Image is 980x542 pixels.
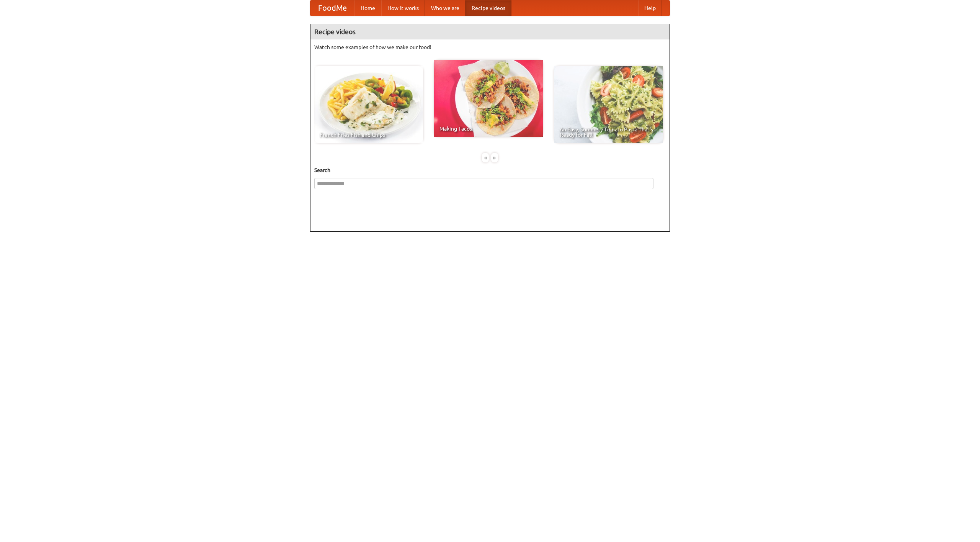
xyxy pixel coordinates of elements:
[554,66,663,143] a: An Easy, Summery Tomato Pasta That's Ready for Fall
[320,132,418,138] span: French Fries Fish and Chips
[354,0,381,16] a: Home
[314,66,423,143] a: French Fries Fish and Chips
[439,126,537,131] span: Making Tacos
[310,24,670,39] h4: Recipe videos
[425,0,465,16] a: Who we are
[482,153,489,162] div: «
[310,0,354,16] a: FoodMe
[491,153,498,162] div: »
[638,0,662,16] a: Help
[381,0,425,16] a: How it works
[465,0,511,16] a: Recipe videos
[314,166,666,174] h5: Search
[434,60,543,137] a: Making Tacos
[314,43,666,51] p: Watch some examples of how we make our food!
[560,127,658,138] span: An Easy, Summery Tomato Pasta That's Ready for Fall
